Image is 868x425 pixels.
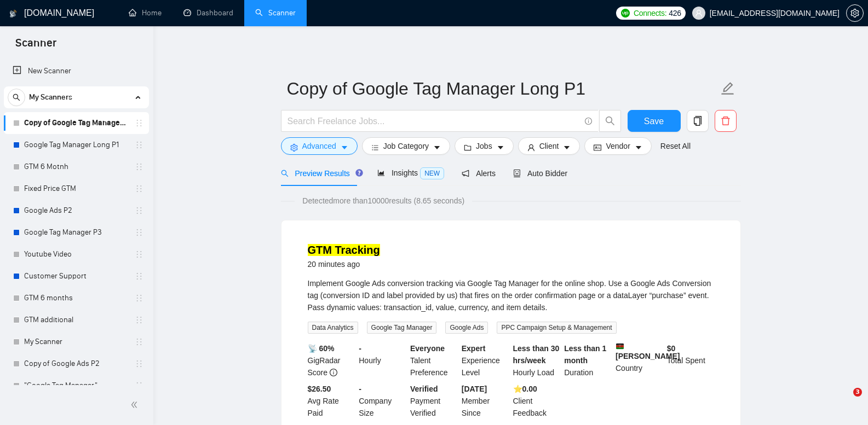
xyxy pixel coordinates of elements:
[29,86,72,108] span: My Scanners
[377,168,444,177] span: Insights
[24,309,128,331] a: GTM additional
[135,337,143,346] span: holder
[354,168,364,178] div: Tooltip anchor
[13,60,140,82] a: New Scanner
[585,118,592,125] span: info-circle
[846,9,864,18] a: setting
[616,342,624,350] img: 🇰🇪
[564,344,606,365] b: Less than 1 month
[330,369,337,376] span: info-circle
[634,7,666,19] span: Connects:
[628,110,681,132] button: Save
[357,383,408,419] div: Company Size
[135,294,143,302] span: holder
[135,206,143,215] span: holder
[594,143,601,152] span: idcard
[24,287,128,309] a: GTM 6 months
[24,178,128,200] a: Fixed Price GTM
[687,116,708,126] span: copy
[287,75,718,102] input: Scanner name...
[24,353,128,375] a: Copy of Google Ads P2
[255,8,296,18] a: searchScanner
[563,143,571,152] span: caret-down
[846,4,864,22] button: setting
[183,8,233,18] a: dashboardDashboard
[8,94,25,101] span: search
[513,344,560,365] b: Less than 30 hrs/week
[308,344,335,353] b: 📡 60%
[7,35,65,58] span: Scanner
[302,140,336,152] span: Advanced
[513,385,537,393] b: ⭐️ 0.00
[306,342,357,379] div: GigRadar Score
[371,143,379,152] span: bars
[721,81,735,96] span: edit
[433,143,441,152] span: caret-down
[584,137,651,155] button: idcardVendorcaret-down
[687,110,709,132] button: copy
[497,143,504,152] span: caret-down
[410,344,445,353] b: Everyone
[459,342,511,379] div: Experience Level
[295,195,472,207] span: Detected more than 10000 results (8.65 seconds)
[420,167,444,179] span: NEW
[288,114,580,128] input: Search Freelance Jobs...
[511,342,562,379] div: Hourly Load
[445,322,488,334] span: Google Ads
[135,228,143,237] span: holder
[660,140,691,152] a: Reset All
[513,169,567,178] span: Auto Bidder
[644,114,664,128] span: Save
[308,277,714,313] div: Implement Google Ads conversion tracking via Google Tag Manager for the online shop. Use a Google...
[518,137,580,155] button: userClientcaret-down
[367,322,437,334] span: Google Tag Manager
[341,143,348,152] span: caret-down
[24,134,128,156] a: Google Tag Manager Long P1
[377,169,385,177] span: area-chart
[462,170,469,177] span: notification
[8,89,25,106] button: search
[408,383,459,419] div: Payment Verified
[600,116,620,126] span: search
[621,9,630,18] img: upwork-logo.png
[665,342,716,379] div: Total Spent
[497,322,616,334] span: PPC Campaign Setup & Management
[359,385,361,393] b: -
[308,385,331,393] b: $26.50
[362,137,450,155] button: barsJob Categorycaret-down
[306,383,357,419] div: Avg Rate Paid
[130,399,141,410] span: double-left
[455,137,514,155] button: folderJobscaret-down
[527,143,535,152] span: user
[135,381,143,390] span: holder
[135,272,143,281] span: holder
[635,143,642,152] span: caret-down
[462,344,486,353] b: Expert
[464,143,472,152] span: folder
[459,383,511,419] div: Member Since
[511,383,562,419] div: Client Feedback
[669,7,681,19] span: 426
[129,8,162,18] a: homeHome
[357,342,408,379] div: Hourly
[135,359,143,368] span: holder
[715,110,737,132] button: delete
[24,265,128,287] a: Customer Support
[135,316,143,324] span: holder
[4,60,149,82] li: New Scanner
[135,184,143,193] span: holder
[831,388,857,414] iframe: Intercom live chat
[24,200,128,222] a: Google Ads P2
[308,244,380,256] mark: GTM Tracking
[599,110,621,132] button: search
[24,222,128,243] a: Google Tag Manager P3
[513,170,521,177] span: robot
[135,141,143,149] span: holder
[24,331,128,353] a: My Scanner
[290,143,298,152] span: setting
[695,9,703,17] span: user
[462,169,496,178] span: Alerts
[24,156,128,178] a: GTM 6 Motnh
[606,140,630,152] span: Vendor
[135,162,143,171] span: holder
